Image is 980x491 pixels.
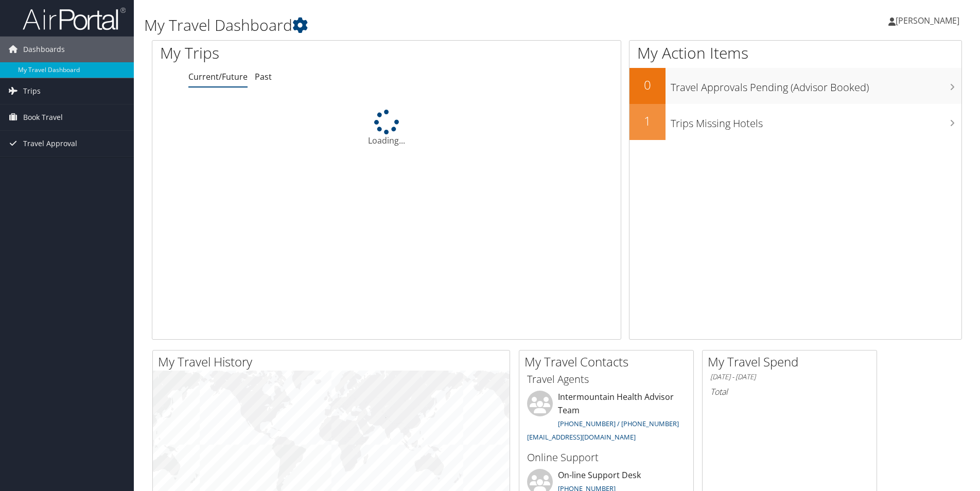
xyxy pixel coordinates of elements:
[671,75,961,95] h3: Travel Approvals Pending (Advisor Booked)
[23,131,77,156] span: Travel Approval
[144,14,694,36] h1: My Travel Dashboard
[522,391,691,446] li: Intermountain Health Advisor Team
[160,42,418,64] h1: My Trips
[896,15,959,26] span: [PERSON_NAME]
[527,450,686,465] h3: Online Support
[708,353,877,371] h2: My Travel Spend
[629,68,961,104] a: 0Travel Approvals Pending (Advisor Booked)
[527,432,636,442] a: [EMAIL_ADDRESS][DOMAIN_NAME]
[524,353,693,371] h2: My Travel Contacts
[629,76,666,94] h2: 0
[255,71,272,82] a: Past
[710,372,869,382] h6: [DATE] - [DATE]
[671,111,961,131] h3: Trips Missing Hotels
[23,37,65,62] span: Dashboards
[558,419,679,428] a: [PHONE_NUMBER] / [PHONE_NUMBER]
[629,42,961,64] h1: My Action Items
[152,110,621,147] div: Loading...
[629,104,961,140] a: 1Trips Missing Hotels
[158,353,510,371] h2: My Travel History
[527,372,686,387] h3: Travel Agents
[23,104,63,130] span: Book Travel
[188,71,248,82] a: Current/Future
[710,386,869,397] h6: Total
[629,112,666,130] h2: 1
[23,78,41,104] span: Trips
[23,7,126,31] img: airportal-logo.png
[888,5,970,36] a: [PERSON_NAME]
